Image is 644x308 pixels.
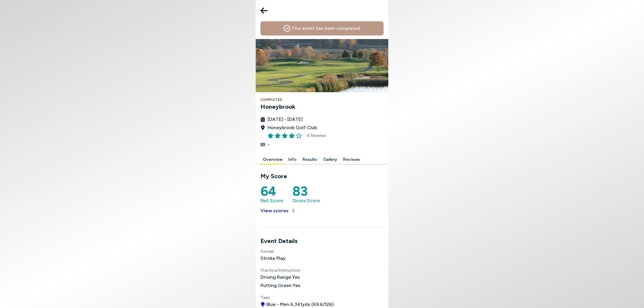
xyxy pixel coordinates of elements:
span: Honeybrook Golf Club [268,124,317,131]
h4: Stroke Play [260,255,384,262]
button: Rate this item 2 stars [275,133,281,139]
h3: My Score [260,172,384,181]
h4: This event has been completed. [292,25,361,32]
button: Rate this item 4 stars [289,133,295,139]
div: Manage your account [256,155,388,164]
button: View scores [260,204,296,217]
span: Tees [260,295,270,300]
button: Rate this item 1 stars [268,133,273,139]
h3: Honeybrook [260,102,384,111]
button: Reviews [341,155,362,164]
h4: Completed [260,97,384,102]
span: [DATE] - [DATE] [268,116,303,123]
img: Honeybrook [256,39,388,92]
button: Gallery [321,155,339,164]
button: Rate this item 5 stars [296,133,302,139]
button: Rate this item 3 stars [282,133,288,139]
span: 4 Reviews [307,132,326,139]
h3: Event Details [260,236,384,245]
h5: 83 [292,185,320,197]
span: Gross Score [292,197,320,204]
h5: 64 [260,185,283,197]
button: Info [286,155,299,164]
span: Format [260,249,274,254]
span: Practice/Instruction [260,268,300,273]
span: Net Score [260,197,283,204]
h4: Putting Green: Yes [260,282,384,289]
button: Overview [260,155,285,164]
span: Blue - Men 6,341 yds ( 69.6 / 126 ) [266,301,334,308]
button: Results [300,155,320,164]
span: - [268,141,270,148]
h4: Driving Range: Yes [260,274,384,281]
